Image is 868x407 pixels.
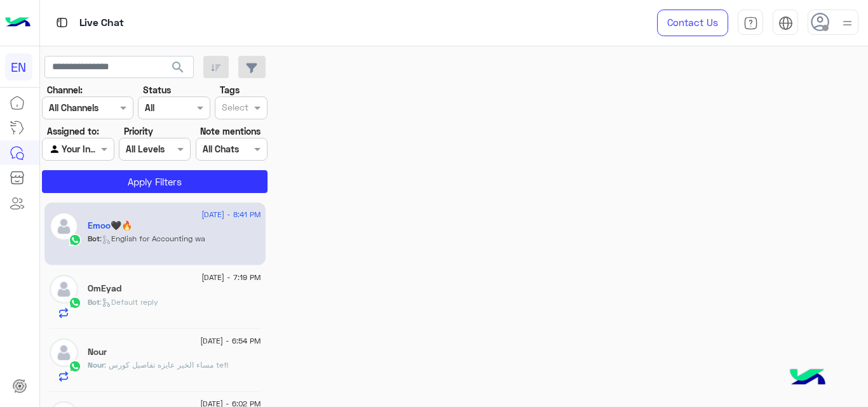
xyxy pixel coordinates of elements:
button: search [163,56,194,83]
div: Select [220,100,248,117]
span: : Default reply [100,297,158,307]
span: Nour [88,360,104,370]
label: Assigned to: [47,124,99,138]
a: tab [738,10,763,36]
label: Status [143,83,171,97]
span: [DATE] - 7:19 PM [201,272,261,283]
img: defaultAdmin.png [50,212,78,241]
span: Bot [88,297,100,307]
h5: Emoo🖤🔥 [88,220,132,231]
h5: OmEyad [88,283,121,294]
img: profile [839,15,855,31]
img: WhatsApp [69,234,81,246]
img: WhatsApp [69,360,81,373]
img: defaultAdmin.png [50,275,78,304]
h5: Nour [88,347,107,357]
img: WhatsApp [69,297,81,309]
img: hulul-logo.png [785,356,830,401]
label: Tags [220,83,240,97]
div: EN [5,53,32,81]
img: tab [778,16,793,30]
p: Live Chat [79,15,124,32]
label: Channel: [47,83,83,97]
img: defaultAdmin.png [50,338,78,367]
span: Bot [88,234,100,243]
span: [DATE] - 8:41 PM [201,209,261,220]
span: : English for Accounting wa [100,234,205,243]
img: tab [743,16,758,30]
span: [DATE] - 6:54 PM [200,335,261,347]
button: Apply Filters [42,170,268,193]
img: tab [54,15,70,30]
img: Logo [5,10,31,36]
span: مساء الخير عايزه تفاصيل كورس tefl [104,360,228,370]
a: Contact Us [657,10,728,36]
label: Priority [124,124,153,138]
label: Note mentions [200,124,261,138]
span: search [170,60,186,75]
